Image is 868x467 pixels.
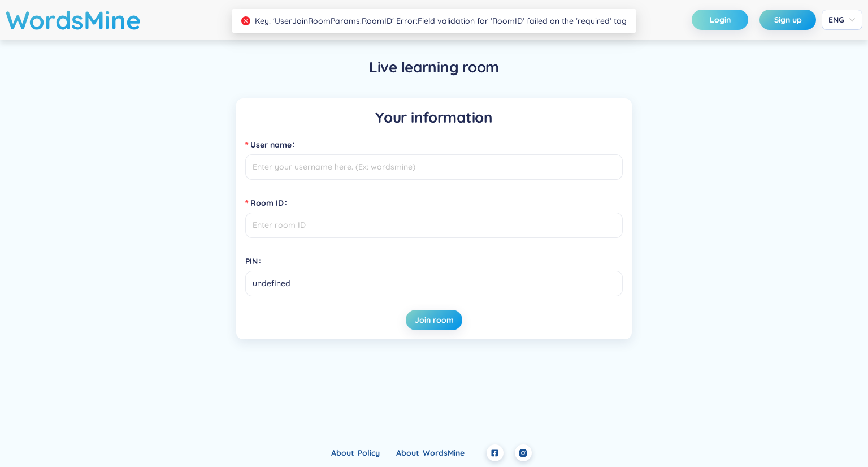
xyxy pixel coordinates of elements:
input: User name [245,154,623,180]
span: Join room [415,314,454,326]
button: Login [692,10,748,30]
input: PIN [245,271,623,296]
label: Room ID [245,194,292,212]
span: ENG [828,14,856,25]
h5: Your information [245,107,623,128]
button: Join room [406,310,462,330]
div: About [331,447,389,459]
span: Key: 'UserJoinRoomParams.RoomID' Error:Field validation for 'RoomID' failed on the 'required' tag [255,16,627,26]
a: Policy [358,448,389,458]
label: User name [245,136,300,154]
span: close-circle [241,16,250,25]
input: Room ID [245,213,623,238]
span: Login [710,14,731,25]
h5: Live learning room [369,57,499,77]
label: PIN [245,252,266,270]
span: Sign up [774,14,802,25]
a: WordsMine [423,448,474,458]
button: Sign up [759,10,816,30]
div: About [396,447,474,459]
